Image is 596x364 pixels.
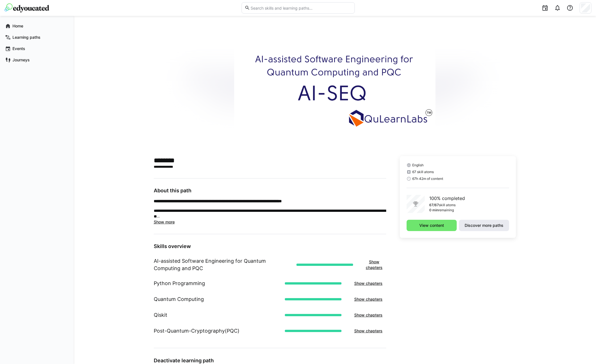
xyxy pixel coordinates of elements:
[459,220,509,231] button: Discover more paths
[365,259,383,270] span: Show chapters
[353,328,383,334] span: Show chapters
[154,327,240,335] h1: Post-Quantum-Cryptography(PQC)
[412,176,443,181] span: 67h 42m of content
[154,296,204,303] h1: Quantum Computing
[351,325,386,337] button: Show chapters
[429,195,465,202] p: 100% completed
[250,5,351,10] input: Search skills and learning paths…
[407,220,457,231] button: View content
[362,256,386,273] button: Show chapters
[154,357,386,364] h3: Deactivate learning path
[412,163,424,167] span: English
[154,219,175,224] span: Show more
[353,312,383,318] span: Show chapters
[154,280,205,287] h1: Python Programming
[351,294,386,305] button: Show chapters
[418,223,445,228] span: View content
[154,188,386,194] h3: About this path
[429,203,439,207] p: 67/67
[464,223,504,228] span: Discover more paths
[154,243,386,249] h3: Skills overview
[353,281,383,286] span: Show chapters
[154,311,167,319] h1: Qiskit
[429,208,438,212] p: 0 min
[154,257,292,272] h1: AI-assisted Software Engineering for Quantum Computing and PQC
[438,208,454,212] p: remaining
[412,170,434,174] span: 67 skill atoms
[351,278,386,289] button: Show chapters
[439,203,456,207] p: skill atoms
[353,296,383,302] span: Show chapters
[351,309,386,321] button: Show chapters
